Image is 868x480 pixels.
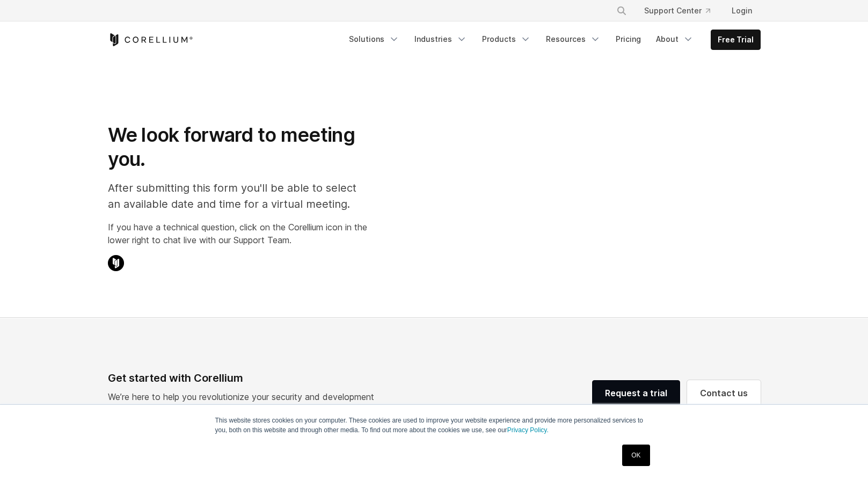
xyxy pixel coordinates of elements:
[108,390,383,416] p: We’re here to help you revolutionize your security and development practices with pioneering tech...
[108,180,367,212] p: After submitting this form you'll be able to select an available date and time for a virtual meet...
[650,30,700,49] a: About
[342,30,761,50] div: Navigation Menu
[215,416,653,435] p: This website stores cookies on your computer. These cookies are used to improve your website expe...
[711,30,760,49] a: Free Trial
[723,1,761,20] a: Login
[108,123,367,171] h1: We look forward to meeting you.
[342,30,406,49] a: Solutions
[539,30,607,49] a: Resources
[108,255,124,271] img: Corellium Chat Icon
[592,380,680,406] a: Request a trial
[636,1,719,20] a: Support Center
[408,30,473,49] a: Industries
[609,30,647,49] a: Pricing
[687,380,761,406] a: Contact us
[108,221,367,246] p: If you have a technical question, click on the Corellium icon in the lower right to chat live wit...
[108,33,193,46] a: Corellium Home
[622,445,650,466] a: OK
[108,370,383,386] div: Get started with Corellium
[603,1,761,20] div: Navigation Menu
[507,426,549,434] a: Privacy Policy.
[476,30,537,49] a: Products
[612,1,631,20] button: Search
